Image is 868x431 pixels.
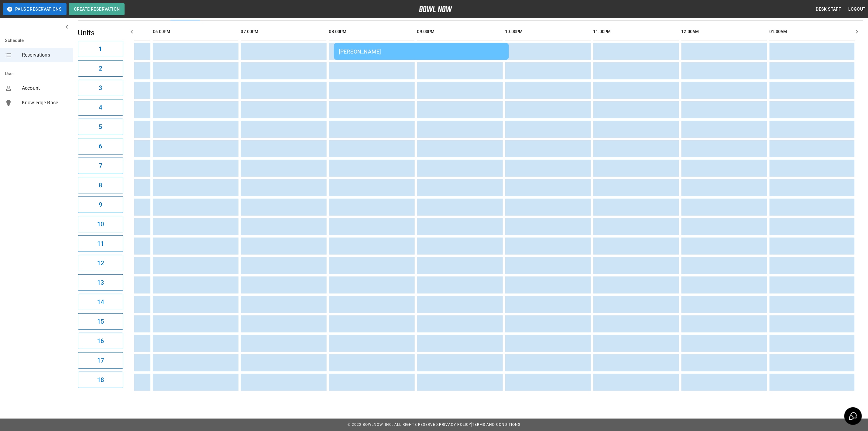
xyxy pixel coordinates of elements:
[78,119,123,135] button: 5
[439,422,471,427] a: Privacy Policy
[348,422,439,427] span: © 2022 BowlNow, Inc. All Rights Reserved.
[78,372,123,388] button: 18
[78,352,123,369] button: 17
[78,196,123,213] button: 9
[99,103,102,112] h6: 4
[97,336,104,346] h6: 16
[78,294,123,310] button: 14
[419,6,452,12] img: logo
[99,44,102,54] h6: 1
[78,28,123,38] h5: Units
[78,235,123,252] button: 11
[78,99,123,116] button: 4
[99,122,102,132] h6: 5
[78,274,123,291] button: 13
[814,4,844,15] button: Desk Staff
[78,60,123,77] button: 2
[472,422,520,427] a: Terms and Conditions
[97,239,104,249] h6: 11
[78,255,123,271] button: 12
[78,158,123,174] button: 7
[97,375,104,385] h6: 18
[97,219,104,229] h6: 10
[846,4,868,15] button: Logout
[78,216,123,232] button: 10
[22,85,68,92] span: Account
[78,138,123,155] button: 6
[78,333,123,349] button: 16
[97,258,104,268] h6: 12
[99,200,102,210] h6: 9
[99,64,102,73] h6: 2
[99,161,102,171] h6: 7
[78,41,123,57] button: 1
[97,278,104,287] h6: 13
[97,317,104,326] h6: 15
[22,99,68,106] span: Knowledge Base
[78,80,123,96] button: 3
[69,3,125,15] button: Create Reservation
[3,3,67,15] button: Pause Reservations
[22,51,68,59] span: Reservations
[99,83,102,93] h6: 3
[78,177,123,193] button: 8
[99,180,102,190] h6: 8
[99,141,102,151] h6: 6
[78,313,123,330] button: 15
[97,356,104,365] h6: 17
[97,297,104,307] h6: 14
[339,48,504,55] div: [PERSON_NAME]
